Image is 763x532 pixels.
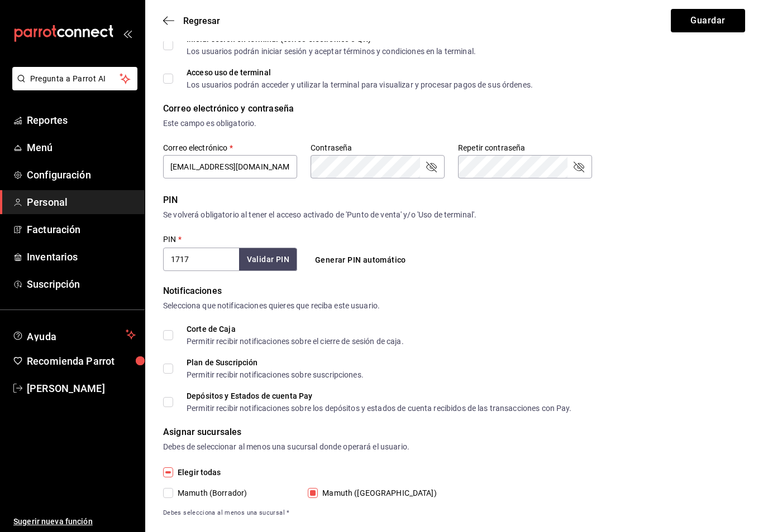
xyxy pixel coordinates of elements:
[27,140,136,155] span: Menú
[163,425,745,439] div: Asignar sucursales
[671,9,745,32] button: Guardar
[163,194,745,207] div: PIN
[187,337,404,345] div: Permitir recibir notificaciones sobre el cierre de sesión de caja.
[163,16,220,26] button: Regresar
[12,67,137,90] button: Pregunta a Parrot AI
[8,81,137,93] a: Pregunta a Parrot AI
[123,29,132,38] button: open_drawer_menu
[27,222,136,237] span: Facturación
[187,371,364,379] div: Permitir recibir notificaciones sobre suscripciones.
[173,467,221,478] span: Elegir todas
[187,392,572,400] div: Depósitos y Estados de cuenta Pay
[187,404,572,412] div: Permitir recibir notificaciones sobre los depósitos y estados de cuenta recibidos de las transacc...
[458,144,592,152] label: Repetir contraseña
[173,487,247,499] span: Mamuth (Borrador)
[163,209,745,221] div: Se volverá obligatorio al tener el acceso activado de 'Punto de venta' y/o 'Uso de terminal'.
[13,516,136,528] span: Sugerir nueva función
[187,47,476,55] div: Los usuarios podrán iniciar sesión y aceptar términos y condiciones en la terminal.
[30,73,120,85] span: Pregunta a Parrot AI
[163,144,297,152] label: Correo electrónico
[163,102,745,115] div: Correo electrónico y contraseña
[27,277,136,292] span: Suscripción
[163,300,745,312] div: Selecciona que notificaciones quieres que reciba este usuario.
[311,144,445,152] label: Contraseña
[187,69,533,76] div: Acceso uso de terminal
[27,354,136,369] span: Recomienda Parrot
[27,249,136,264] span: Inventarios
[163,248,239,271] input: 3 a 6 dígitos
[163,155,297,178] input: ejemplo@gmail.com
[163,508,745,518] span: Debes selecciona al menos una sucursal *
[163,284,745,298] div: Notificaciones
[239,248,297,271] button: Validar PIN
[163,235,182,243] label: PIN
[27,195,136,210] span: Personal
[183,16,220,26] span: Regresar
[27,167,136,182] span: Configuración
[187,35,476,43] div: Iniciar sesión en terminal (correo electrónico o QR)
[27,328,121,341] span: Ayuda
[27,381,136,396] span: [PERSON_NAME]
[163,441,745,453] div: Debes de seleccionar al menos una sucursal donde operará el usuario.
[425,160,438,173] button: passwordField
[572,160,585,173] button: passwordField
[311,250,411,270] button: Generar PIN automático
[27,113,136,128] span: Reportes
[318,487,436,499] span: Mamuth ([GEOGRAPHIC_DATA])
[187,359,364,366] div: Plan de Suscripción
[187,81,533,89] div: Los usuarios podrán acceder y utilizar la terminal para visualizar y procesar pagos de sus órdenes.
[187,325,404,333] div: Corte de Caja
[163,118,745,129] div: Este campo es obligatorio.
